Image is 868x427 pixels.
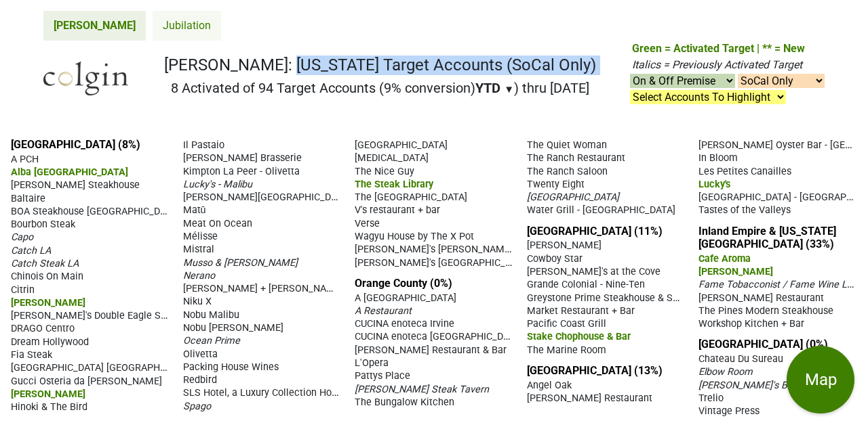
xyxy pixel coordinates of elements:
[527,364,663,377] a: [GEOGRAPHIC_DATA] (13%)
[355,192,467,203] span: The [GEOGRAPHIC_DATA]
[11,388,85,400] span: [PERSON_NAME]
[183,179,252,190] span: Lucky's - Malibu
[355,397,454,408] span: The Bungalow Kitchen
[527,240,601,251] span: [PERSON_NAME]
[355,166,414,177] span: The Nice Guy
[11,271,83,282] span: Chinois On Main
[183,296,212,307] span: Niku X
[527,279,645,290] span: Grande Colonial - Nine-Ten
[355,204,440,216] span: V's restaurant + bar
[698,179,730,190] span: Lucky's
[527,291,703,304] span: Greystone Prime Steakhouse & Seafood
[527,253,583,265] span: Cowboy Star
[698,366,753,378] span: Elbow Room
[527,380,572,391] span: Angel Oak
[698,405,759,417] span: Vintage Press
[183,257,298,269] span: Musso & [PERSON_NAME]
[355,344,507,356] span: [PERSON_NAME] Restaurant & Bar
[698,318,804,330] span: Workshop Kitchen + Bar
[355,370,410,382] span: Pattys Place
[355,139,448,151] span: [GEOGRAPHIC_DATA]
[183,190,351,203] span: [PERSON_NAME][GEOGRAPHIC_DATA]
[527,139,607,151] span: The Quiet Woman
[183,204,206,216] span: Matū
[355,305,412,317] span: A Restaurant
[183,361,279,373] span: Packing House Wines
[527,318,606,330] span: Pacific Coast Grill
[164,55,596,75] h1: [PERSON_NAME]: [US_STATE] Target Accounts (SoCal Only)
[787,346,854,413] button: Map
[11,349,52,361] span: Fia Steak
[527,192,619,203] span: [GEOGRAPHIC_DATA]
[527,305,635,317] span: Market Restaurant + Bar
[11,258,79,269] span: Catch Steak LA
[183,401,211,412] span: Spago
[527,266,660,277] span: [PERSON_NAME]'s at the Cove
[632,58,802,71] span: Italics = Previously Activated Target
[355,218,380,229] span: Verse
[11,297,85,309] span: [PERSON_NAME]
[355,179,433,190] span: The Steak Library
[183,270,215,282] span: Nerano
[183,282,403,294] span: [PERSON_NAME] + [PERSON_NAME]'s Steakhouse
[527,392,652,404] span: [PERSON_NAME] Restaurant
[698,152,738,164] span: In Bloom
[698,353,783,365] span: Chateau Du Sureau
[698,338,828,351] a: [GEOGRAPHIC_DATA] (0%)
[698,292,824,304] span: [PERSON_NAME] Restaurant
[11,193,45,204] span: Baltaire
[43,11,146,41] a: [PERSON_NAME]
[527,331,631,342] span: Stake Chophouse & Bar
[698,380,843,391] span: [PERSON_NAME]'s Bistro and Bar
[11,245,51,256] span: Catch LA
[183,386,515,399] span: SLS Hotel, a Luxury Collection Hotel, [PERSON_NAME][GEOGRAPHIC_DATA]
[11,376,162,387] span: Gucci Osteria da [PERSON_NAME]
[698,305,833,317] span: The Pines Modern Steakhouse
[527,152,625,164] span: The Ranch Restaurant
[11,219,75,230] span: Bourbon Steak
[355,357,389,369] span: L'Opera
[698,392,724,404] span: Trelio
[11,361,482,374] span: [GEOGRAPHIC_DATA] [GEOGRAPHIC_DATA] at [PERSON_NAME][GEOGRAPHIC_DATA] - [GEOGRAPHIC_DATA]
[11,179,140,191] span: [PERSON_NAME] Steakhouse
[355,231,474,242] span: Wagyu House by The X Pot
[698,204,791,216] span: Tastes of the Valleys
[698,266,773,277] span: [PERSON_NAME]
[11,284,35,296] span: Citrin
[183,322,283,334] span: Nobu [PERSON_NAME]
[527,204,675,216] span: Water Grill - [GEOGRAPHIC_DATA]
[355,384,489,395] span: [PERSON_NAME] Steak Tavern
[11,323,75,334] span: DRAGO Centro
[504,83,514,95] span: ▼
[11,204,180,217] span: BOA Steakhouse [GEOGRAPHIC_DATA]
[183,166,300,177] span: Kimpton La Peer - Olivetta
[183,349,218,360] span: Olivetta
[164,80,596,96] h2: 8 Activated of 94 Target Accounts (9% conversion) ) thru [DATE]
[183,309,239,321] span: Nobu Malibu
[475,80,500,96] span: YTD
[527,344,606,356] span: The Marine Room
[632,42,805,55] span: Green = Activated Target | ** = New
[11,166,128,178] span: Alba [GEOGRAPHIC_DATA]
[43,62,128,96] img: Colgin
[11,309,206,321] span: [PERSON_NAME]'s Double Eagle Steakhouse
[183,231,218,242] span: Mélisse
[698,166,791,177] span: Les Petites Canailles
[183,335,240,346] span: Ocean Prime
[355,330,523,342] span: CUCINA enoteca [GEOGRAPHIC_DATA]
[698,253,751,265] span: Cafe Aroma
[11,401,87,413] span: Hinoki & The Bird
[183,152,302,164] span: [PERSON_NAME] Brasserie
[11,231,33,243] span: Capo
[183,218,252,229] span: Meat On Ocean
[355,152,429,164] span: [MEDICAL_DATA]
[527,225,663,238] a: [GEOGRAPHIC_DATA] (11%)
[698,225,836,250] a: Inland Empire & [US_STATE][GEOGRAPHIC_DATA] (33%)
[355,256,606,269] span: [PERSON_NAME]'s [GEOGRAPHIC_DATA][PERSON_NAME]
[153,11,221,41] a: Jubilation
[355,242,606,255] span: [PERSON_NAME]'s [PERSON_NAME][GEOGRAPHIC_DATA]
[11,336,89,348] span: Dream Hollywood
[527,166,608,177] span: The Ranch Saloon
[11,154,39,165] span: A PCH
[355,318,454,330] span: CUCINA enoteca Irvine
